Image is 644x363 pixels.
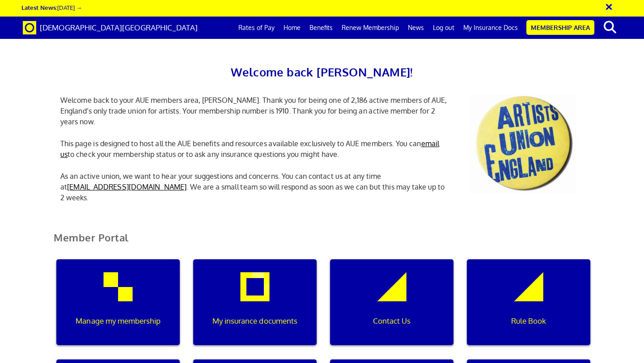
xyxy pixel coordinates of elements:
[67,182,186,191] a: [EMAIL_ADDRESS][DOMAIN_NAME]
[403,17,428,39] a: News
[526,20,594,35] a: Membership Area
[199,315,310,327] p: My insurance documents
[54,95,456,127] p: Welcome back to your AUE members area, [PERSON_NAME]. Thank you for being one of 2,186 active mem...
[460,259,597,359] a: Rule Book
[234,17,279,39] a: Rates of Pay
[63,315,174,327] p: Manage my membership
[47,232,597,254] h2: Member Portal
[54,63,590,81] h2: Welcome back [PERSON_NAME]!
[305,17,337,39] a: Benefits
[336,315,447,327] p: Contact Us
[21,4,82,11] a: Latest News:[DATE] →
[279,17,305,39] a: Home
[459,17,522,39] a: My Insurance Docs
[54,171,456,203] p: As an active union, we want to hear your suggestions and concerns. You can contact us at any time...
[54,138,456,160] p: This page is designed to host all the AUE benefits and resources available exclusively to AUE mem...
[21,4,57,11] strong: Latest News:
[473,315,584,327] p: Rule Book
[186,259,323,359] a: My insurance documents
[323,259,460,359] a: Contact Us
[428,17,459,39] a: Log out
[596,18,623,37] button: search
[40,23,198,32] span: [DEMOGRAPHIC_DATA][GEOGRAPHIC_DATA]
[337,17,403,39] a: Renew Membership
[16,17,204,39] a: Brand [DEMOGRAPHIC_DATA][GEOGRAPHIC_DATA]
[50,259,186,359] a: Manage my membership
